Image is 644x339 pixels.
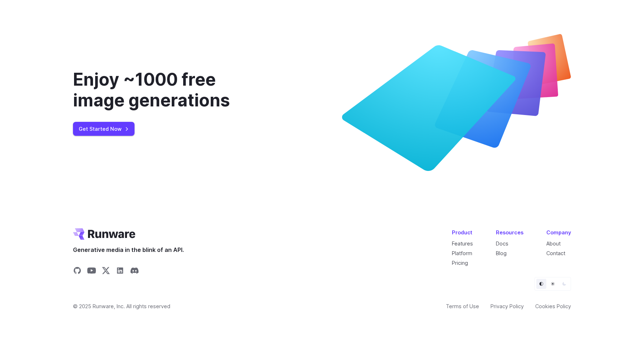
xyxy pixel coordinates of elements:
button: Default [536,279,546,289]
div: Company [546,228,571,237]
a: Go to / [73,228,135,240]
a: Privacy Policy [491,302,524,310]
a: Share on Discord [130,266,139,277]
a: Features [452,240,473,247]
a: Docs [496,240,508,247]
button: Light [548,279,558,289]
a: Platform [452,250,472,256]
button: Dark [559,279,569,289]
a: Share on LinkedIn [116,266,125,277]
div: Resources [496,228,523,237]
a: Share on X [102,266,110,277]
span: © 2025 Runware, Inc. All rights reserved [73,302,170,310]
a: Pricing [452,260,468,266]
a: Share on GitHub [73,266,82,277]
a: Share on YouTube [87,266,96,277]
a: Blog [496,250,507,256]
a: About [546,240,561,247]
a: Get Started Now [73,122,135,136]
ul: Theme selector [535,277,571,291]
span: Generative media in the blink of an API. [73,245,184,255]
a: Cookies Policy [535,302,571,310]
a: Contact [546,250,565,256]
div: Enjoy ~1000 free image generations [73,69,268,110]
div: Product [452,228,473,237]
a: Terms of Use [446,302,479,310]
